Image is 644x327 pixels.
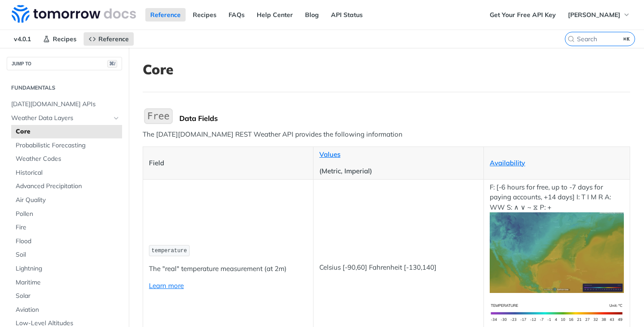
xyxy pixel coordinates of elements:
svg: Search [568,35,575,43]
span: Advanced Precipitation [16,182,120,191]
a: Core [11,125,122,138]
a: Pollen [11,207,122,221]
span: [DATE][DOMAIN_NAME] APIs [11,100,120,109]
a: Fire [11,221,122,234]
a: Help Center [252,8,298,22]
a: Availability [490,159,525,167]
span: Pollen [16,210,120,219]
span: Historical [16,168,120,177]
a: Soil [11,248,122,262]
a: Reference [84,32,134,46]
a: Probabilistic Forecasting [11,139,122,152]
a: Blog [300,8,324,22]
a: API Status [326,8,368,22]
kbd: ⌘K [621,34,632,43]
a: Weather Data LayersHide subpages for Weather Data Layers [7,112,122,125]
span: Reference [98,35,129,43]
p: The [DATE][DOMAIN_NAME] REST Weather API provides the following information [143,129,630,140]
p: F: [-6 hours for free, up to -7 days for paying accounts, +14 days] I: T I M R A: WW S: ∧ ∨ ~ ⧖ P: + [490,182,624,293]
span: temperature [152,248,187,254]
span: Probabilistic Forecasting [16,141,120,150]
a: Reference [145,8,186,22]
span: Maritime [16,278,120,287]
span: Recipes [53,35,76,43]
a: Maritime [11,276,122,289]
h2: Fundamentals [7,84,122,92]
span: Expand image [490,308,624,317]
span: Air Quality [16,196,120,205]
p: (Metric, Imperial) [319,166,478,176]
a: Flood [11,235,122,248]
p: Celsius [-90,60] Fahrenheit [-130,140] [319,262,478,273]
a: Get Your Free API Key [485,8,561,22]
a: Air Quality [11,194,122,207]
span: Soil [16,250,120,259]
p: Field [149,158,307,168]
span: Fire [16,223,120,232]
span: Flood [16,237,120,246]
span: Weather Data Layers [11,114,110,123]
a: Learn more [149,281,184,290]
a: Weather Codes [11,152,122,166]
span: Lightning [16,264,120,273]
span: Expand image [490,248,624,256]
a: Values [319,150,340,159]
div: Data Fields [179,114,630,123]
a: Recipes [188,8,221,22]
button: Hide subpages for Weather Data Layers [113,115,120,122]
span: v4.0.1 [9,32,36,46]
a: Solar [11,289,122,303]
a: FAQs [224,8,250,22]
span: [PERSON_NAME] [568,11,620,19]
a: [DATE][DOMAIN_NAME] APIs [7,98,122,111]
span: Aviation [16,305,120,314]
img: Tomorrow.io Weather API Docs [12,5,136,23]
span: ⌘/ [107,60,117,68]
button: JUMP TO⌘/ [7,57,122,70]
span: Weather Codes [16,155,120,163]
a: Advanced Precipitation [11,180,122,193]
p: The "real" temperature measurement (at 2m) [149,264,307,274]
a: Aviation [11,303,122,317]
a: Recipes [38,32,81,46]
a: Lightning [11,262,122,275]
span: Core [16,127,120,136]
button: [PERSON_NAME] [563,8,635,22]
h1: Core [143,61,630,77]
a: Historical [11,166,122,180]
span: Solar [16,292,120,301]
